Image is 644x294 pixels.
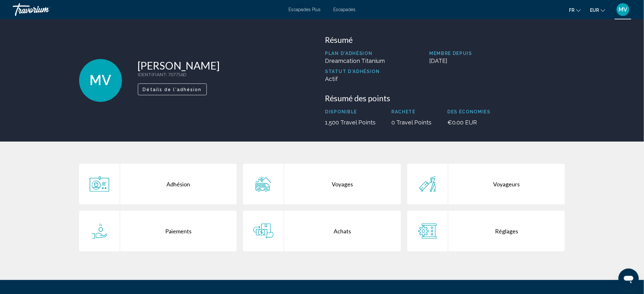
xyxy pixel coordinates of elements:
[448,164,565,204] div: Voyageurs
[138,84,207,95] button: Détails de l'adhésion
[325,69,385,74] p: Statut d'adhésion
[243,211,401,251] a: Achats
[333,7,356,12] a: Escapades
[407,164,565,204] a: Voyageurs
[448,109,491,114] p: Des économies
[615,3,631,16] button: Menu utilisateur
[243,164,401,204] a: Voyages
[430,57,565,64] p: [DATE]
[325,119,376,126] p: 1,500 Travel Points
[448,211,565,251] div: Réglages
[138,85,207,92] a: Détails de l'adhésion
[288,7,321,12] a: Escapades Plus
[325,51,385,56] p: Plan d'adhésion
[430,51,565,56] p: Membre depuis
[120,164,237,204] div: Adhésion
[284,164,401,204] div: Voyages
[143,87,202,92] span: Détails de l'adhésion
[407,211,565,251] a: Réglages
[619,269,639,289] iframe: Bouton de lancement de la fenêtre de messagerie
[79,211,237,251] a: Paiements
[590,5,605,15] button: Changer de devise
[392,119,432,126] p: 0 Travel Points
[284,211,401,251] div: Achats
[325,35,565,44] h3: Résumé
[138,59,220,72] h1: [PERSON_NAME]
[79,164,237,204] a: Adhésion
[619,6,627,13] font: MV
[325,57,385,64] p: Dreamcation Titanium
[448,119,491,126] p: €0.00 EUR
[90,72,112,89] span: MV
[325,76,385,82] p: Actif
[569,8,575,13] font: fr
[138,72,166,77] span: IDENTIFIANT
[138,72,220,77] p: : 707756D
[325,109,376,114] p: Disponible
[569,5,581,15] button: Changer de langue
[590,8,599,13] font: EUR
[13,3,282,16] a: Travorium
[325,93,565,103] h3: Résumé des points
[120,211,237,251] div: Paiements
[392,109,432,114] p: Racheté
